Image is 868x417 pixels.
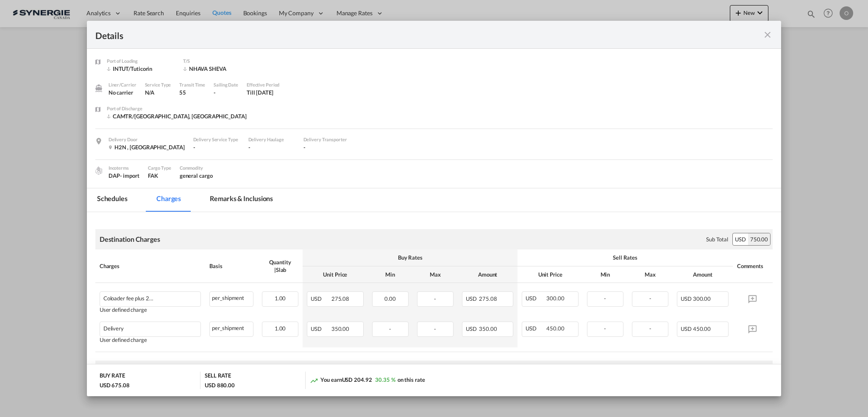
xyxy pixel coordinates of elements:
th: Unit Price [303,266,367,283]
md-dialog: Port of Loading ... [87,21,781,396]
div: T/S [183,57,251,65]
div: Effective Period [247,81,279,89]
div: INTUT/Tuticorin [107,65,175,73]
div: 55 [179,89,205,96]
span: 300.00 [693,295,711,302]
div: User defined charge [100,307,201,313]
th: Max [628,266,673,283]
div: 750.00 [748,233,770,245]
span: USD [526,295,545,302]
span: USD 204.92 [342,376,372,383]
div: per_shipment [210,322,253,333]
span: - [649,295,651,302]
div: Delivery [103,325,124,332]
div: Quantity | Slab [262,258,298,274]
div: FAK [148,172,171,179]
div: Delivery Transporter [303,136,350,143]
div: No carrier [108,89,136,96]
div: BUY RATE [100,372,125,381]
th: Unit Price [517,266,582,283]
span: 300.00 [546,295,564,302]
div: Port of Discharge [107,105,247,112]
div: - [248,143,295,151]
div: DAP [108,172,139,179]
span: USD [526,325,545,332]
th: Max [413,266,458,283]
div: Coloader fee plus 25usd disbursment [103,295,154,302]
div: Cargo Type [148,164,171,172]
span: 350.00 [479,325,497,332]
div: - import [120,172,139,179]
div: Delivery Haulage [248,136,295,143]
md-icon: icon-close fg-AAA8AD m-0 cursor [762,30,773,40]
div: NHAVA SHEVA [183,65,251,73]
span: 1.00 [275,325,286,332]
span: 450.00 [693,325,711,332]
div: Delivery Service Type [193,136,240,143]
span: 450.00 [546,325,564,332]
div: Destination Charges [100,235,160,244]
div: Delivery Door [108,136,185,143]
div: - [214,89,238,96]
img: cargo.png [94,166,103,175]
md-pagination-wrapper: Use the left and right arrow keys to navigate between tabs [87,188,292,212]
span: - [604,325,606,332]
div: Basis [209,262,253,270]
span: USD [466,295,478,302]
div: USD 675.08 [100,381,130,389]
div: Liner/Carrier [108,81,136,89]
md-tab-item: Schedules [87,188,138,212]
div: User defined charge [100,337,201,343]
span: 0.00 [384,295,396,302]
span: general cargo [180,172,213,179]
div: - [303,143,350,151]
span: 350.00 [331,325,349,332]
span: USD [311,295,330,302]
div: Charges [100,262,201,270]
div: per_shipment [210,292,253,302]
div: USD 880.00 [205,381,235,389]
span: - [604,295,606,302]
span: USD [311,325,330,332]
span: 275.08 [331,295,349,302]
div: CAMTR/Montreal, QC [107,112,247,120]
div: Sell Rates [522,254,728,261]
span: - [389,325,391,332]
div: H2N , Canada [108,143,185,151]
div: Commodity [180,164,213,172]
div: Incoterms [108,164,139,172]
div: Sailing Date [214,81,238,89]
th: Min [583,266,628,283]
div: Buy Rates [307,254,513,261]
div: Port of Loading [107,57,175,65]
span: N/A [145,89,155,96]
span: USD [681,295,692,302]
th: Amount [673,266,733,283]
span: 1.00 [275,295,286,302]
div: Sub Total [706,235,728,243]
span: 30.35 % [375,376,395,383]
span: - [434,325,436,332]
div: Service Type [145,81,171,89]
div: SELL RATE [205,372,231,381]
th: Amount [458,266,518,283]
span: - [434,295,436,302]
div: - [193,143,240,151]
div: Transit Time [179,81,205,89]
span: 275.08 [479,295,497,302]
span: - [649,325,651,332]
div: Details [95,29,705,40]
div: Till 23 Oct 2025 [247,89,273,96]
md-tab-item: Charges [146,188,191,212]
span: USD [681,325,692,332]
th: Min [368,266,413,283]
md-icon: icon-trending-up [310,376,318,385]
md-tab-item: Remarks & Inclusions [200,188,283,212]
div: USD [733,233,748,245]
th: Comments [733,249,773,283]
div: You earn on this rate [310,376,425,385]
span: USD [466,325,478,332]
